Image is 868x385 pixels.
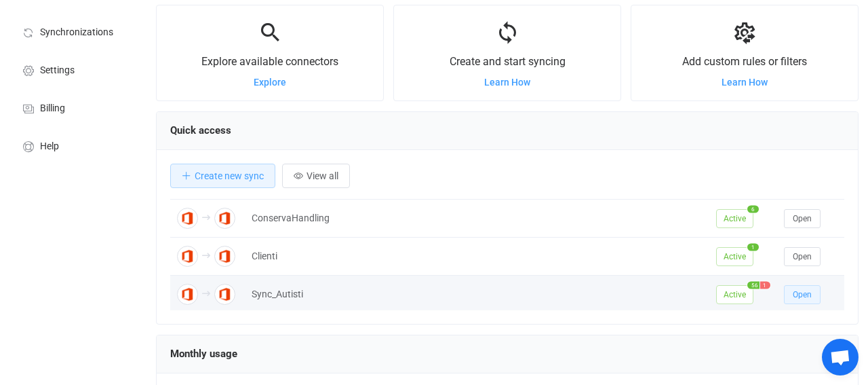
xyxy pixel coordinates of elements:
[784,213,821,223] a: Open
[214,284,235,305] img: Office 365 Contacts
[254,77,286,88] a: Explore
[201,55,338,68] span: Explore available connectors
[793,290,812,299] span: Open
[177,246,198,267] img: Office 365 Contacts
[784,289,821,299] a: Open
[177,208,198,229] img: Office 365 Contacts
[170,164,275,188] button: Create new sync
[682,55,807,68] span: Add custom rules or filters
[307,170,338,181] span: View all
[245,249,709,264] div: Clienti
[747,281,759,289] span: 56
[716,247,753,266] span: Active
[784,285,821,304] button: Open
[245,210,709,226] div: ConservaHandling
[822,339,859,375] div: Open chat
[40,103,65,114] span: Billing
[40,141,59,152] span: Help
[170,348,237,360] span: Monthly usage
[282,164,350,188] button: View all
[793,252,812,261] span: Open
[784,247,821,266] button: Open
[170,124,231,136] span: Quick access
[747,243,759,251] span: 1
[7,88,142,126] a: Billing
[177,284,198,305] img: Office 365 Contacts
[245,287,709,302] div: Sync_Autisti
[7,126,142,164] a: Help
[722,77,768,88] a: Learn How
[716,285,753,304] span: Active
[784,209,821,228] button: Open
[40,65,75,76] span: Settings
[7,50,142,88] a: Settings
[784,251,821,261] a: Open
[450,55,566,68] span: Create and start syncing
[716,209,753,228] span: Active
[40,27,113,38] span: Synchronizations
[484,77,530,88] a: Learn How
[747,205,759,213] span: 6
[760,281,770,289] span: 1
[7,12,142,50] a: Synchronizations
[793,214,812,223] span: Open
[214,246,235,267] img: Office 365 Contacts
[195,170,264,181] span: Create new sync
[214,208,235,229] img: Office 365 Contacts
